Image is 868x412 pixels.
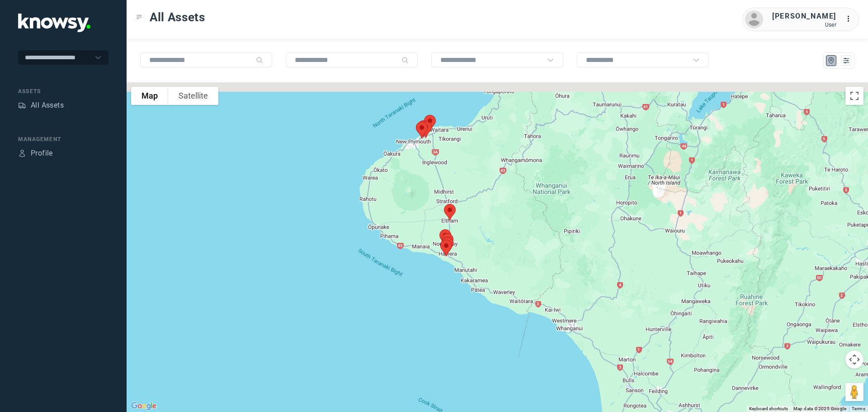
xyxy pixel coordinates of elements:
button: Toggle fullscreen view [845,87,863,105]
div: Search [256,57,263,64]
span: Map data ©2025 Google [793,406,846,411]
div: User [772,22,836,28]
div: Profile [18,149,26,157]
div: : [845,14,856,26]
button: Keyboard shortcuts [749,406,788,412]
img: Google [129,400,159,412]
div: [PERSON_NAME] [772,11,836,22]
div: : [845,14,856,24]
div: Toggle Menu [136,14,142,20]
button: Show street map [131,87,168,105]
button: Show satellite imagery [168,87,218,105]
div: Profile [31,148,53,159]
div: Map [827,57,835,65]
a: Terms (opens in new tab) [852,406,865,411]
tspan: ... [846,15,855,22]
a: AssetsAll Assets [18,100,64,111]
a: ProfileProfile [18,148,53,159]
a: Open this area in Google Maps (opens a new window) [129,400,159,412]
img: Application Logo [18,14,90,32]
div: Search [401,57,409,64]
div: Management [18,135,108,143]
div: Assets [18,101,26,109]
div: Assets [18,87,108,95]
img: avatar.png [745,10,763,28]
span: All Assets [150,9,205,25]
div: All Assets [31,100,64,111]
div: List [842,57,850,65]
button: Drag Pegman onto the map to open Street View [845,383,863,401]
button: Map camera controls [845,350,863,369]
